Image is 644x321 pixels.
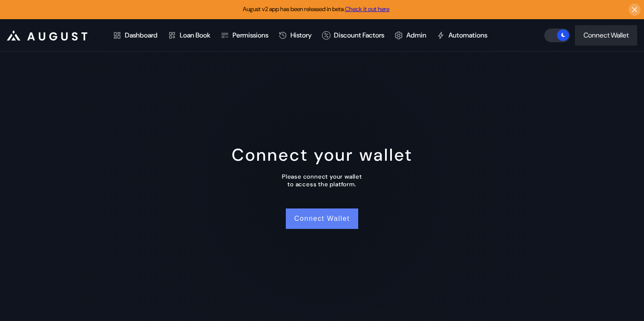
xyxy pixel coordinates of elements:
[108,20,163,51] a: Dashboard
[243,5,389,13] span: August v2 app has been released in beta.
[282,173,362,188] div: Please connect your wallet to access the platform.
[575,25,637,46] button: Connect Wallet
[290,31,312,40] div: History
[286,208,358,229] button: Connect Wallet
[125,31,158,40] div: Dashboard
[584,31,629,40] div: Connect Wallet
[431,20,492,51] a: Automations
[233,31,268,40] div: Permissions
[448,31,487,40] div: Automations
[180,31,210,40] div: Loan Book
[317,20,389,51] a: Discount Factors
[232,144,413,166] div: Connect your wallet
[163,20,216,51] a: Loan Book
[345,5,389,13] a: Check it out here
[389,20,431,51] a: Admin
[334,31,384,40] div: Discount Factors
[406,31,426,40] div: Admin
[273,20,317,51] a: History
[216,20,273,51] a: Permissions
